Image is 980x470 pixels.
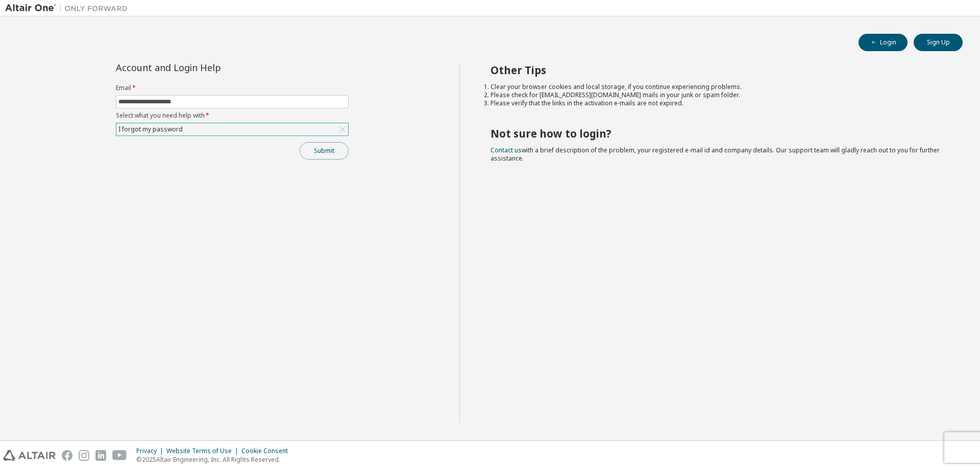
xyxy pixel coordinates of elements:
[79,450,89,461] img: instagram.svg
[116,84,349,92] label: Email
[491,63,945,77] h2: Other Tips
[914,34,963,51] button: Sign Up
[3,450,56,461] img: altair_logo.svg
[300,142,349,160] button: Submit
[166,447,241,455] div: Website Terms of Use
[116,123,348,136] div: I forgot my password
[491,127,945,140] h2: Not sure how to login?
[95,450,106,461] img: linkedin.svg
[136,447,166,455] div: Privacy
[5,3,133,13] img: Altair One
[491,99,945,107] li: Please verify that the links in the activation e-mails are not expired.
[116,111,349,120] label: Select what you need help with
[241,447,294,455] div: Cookie Consent
[116,63,302,72] div: Account and Login Help
[112,450,127,461] img: youtube.svg
[491,146,522,154] a: Contact us
[491,91,945,99] li: Please check for [EMAIL_ADDRESS][DOMAIN_NAME] mails in your junk or spam folder.
[859,34,908,51] button: Login
[491,146,940,163] span: with a brief description of the problem, your registered e-mail id and company details. Our suppo...
[491,83,945,91] li: Clear your browser cookies and local storage, if you continue experiencing problems.
[136,455,294,464] p: © 2025 Altair Engineering, Inc. All Rights Reserved.
[117,124,184,135] div: I forgot my password
[62,450,72,461] img: facebook.svg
